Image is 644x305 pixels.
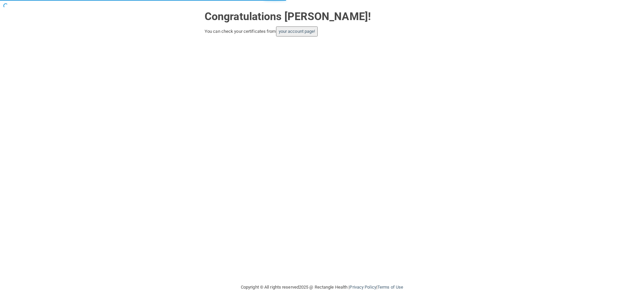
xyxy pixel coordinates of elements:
[279,29,315,34] a: your account page!
[200,277,444,298] div: Copyright © All rights reserved 2025 @ Rectangle Health | |
[205,10,371,23] strong: Congratulations [PERSON_NAME]!
[377,285,403,290] a: Terms of Use
[276,26,318,36] button: your account page!
[350,285,376,290] a: Privacy Policy
[205,26,439,36] div: You can check your certificates from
